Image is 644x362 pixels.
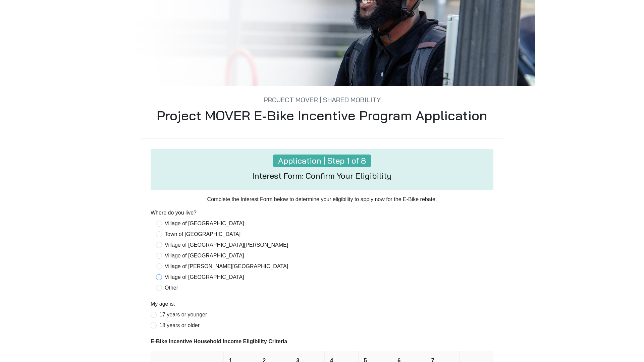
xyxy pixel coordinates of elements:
[151,195,493,203] p: Complete the Interest Form below to determine your eligibility to apply now for the E-Bike rebate.
[157,311,210,319] span: 17 years or younger
[162,273,247,281] span: Village of [GEOGRAPHIC_DATA]
[151,300,175,308] label: My age is:
[162,220,247,228] span: Village of [GEOGRAPHIC_DATA]
[162,262,291,270] span: Village of [PERSON_NAME][GEOGRAPHIC_DATA]
[151,209,197,217] label: Where do you live?
[109,107,535,123] h1: Project MOVER E-Bike Incentive Program Application
[162,252,247,260] span: Village of [GEOGRAPHIC_DATA]
[162,230,243,238] span: Town of [GEOGRAPHIC_DATA]
[162,241,291,249] span: Village of [GEOGRAPHIC_DATA][PERSON_NAME]
[162,284,181,292] span: Other
[273,155,371,167] h4: Application | Step 1 of 8
[151,338,493,346] span: E-Bike Incentive Household Income Eligibility Criteria
[252,171,392,181] h4: Interest Form: Confirm Your Eligibility
[109,88,535,104] h5: Project MOVER | Shared Mobility
[157,321,202,329] span: 18 years or older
